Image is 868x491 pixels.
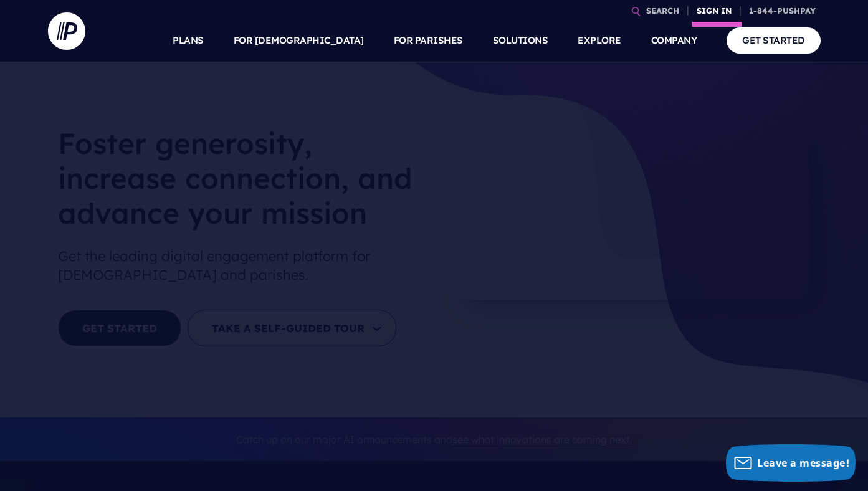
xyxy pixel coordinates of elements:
[578,19,621,62] a: EXPLORE
[493,19,548,62] a: SOLUTIONS
[651,19,697,62] a: COMPANY
[173,19,204,62] a: PLANS
[234,19,364,62] a: FOR [DEMOGRAPHIC_DATA]
[757,456,849,470] span: Leave a message!
[394,19,463,62] a: FOR PARISHES
[726,444,856,482] button: Leave a message!
[727,27,821,53] a: GET STARTED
